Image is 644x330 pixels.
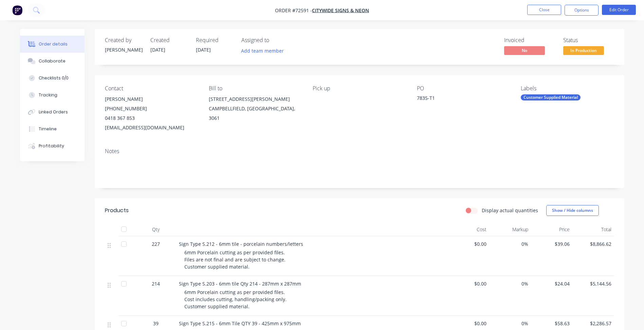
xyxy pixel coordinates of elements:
[184,249,286,270] span: 6mm Porcelain cutting as per provided files. Files are not final and are subject to change. Custo...
[209,85,302,92] div: Bill to
[105,104,198,113] div: [PHONE_NUMBER]
[150,37,188,43] div: Created
[531,223,573,236] div: Price
[196,37,233,43] div: Required
[504,46,545,55] span: No
[450,320,487,327] span: $0.00
[39,109,68,115] div: Linked Orders
[153,320,159,327] span: 39
[492,320,528,327] span: 0%
[575,280,611,287] span: $5,144.56
[602,5,636,15] button: Edit Order
[105,123,198,132] div: [EMAIL_ADDRESS][DOMAIN_NAME]
[563,37,614,43] div: Status
[417,94,502,104] div: 7835-T1
[565,5,599,16] button: Options
[152,280,160,287] span: 214
[184,289,287,310] span: 6mm Porcelain cutting as per provided files. Cost includes cutting, handling/packing only. Custom...
[572,223,614,236] div: Total
[563,46,604,55] span: In Production
[105,37,142,43] div: Created by
[534,320,570,327] span: $58.63
[521,85,614,92] div: Labels
[39,41,68,47] div: Order details
[209,94,302,104] div: [STREET_ADDRESS][PERSON_NAME]
[105,113,198,123] div: 0418 367 853
[482,207,538,214] label: Display actual quantities
[105,94,198,104] div: [PERSON_NAME]
[105,46,142,53] div: [PERSON_NAME]
[20,121,85,137] button: Timeline
[534,240,570,247] span: $39.06
[105,148,614,154] div: Notes
[179,280,301,287] span: Sign Type S.203 - 6mm tile Qty 214 - 287mm x 287mm
[546,205,599,216] button: Show / Hide columns
[209,94,302,123] div: [STREET_ADDRESS][PERSON_NAME]CAMPBELLFIELD, [GEOGRAPHIC_DATA], 3061
[152,240,160,247] span: 227
[39,143,64,149] div: Profitability
[417,85,510,92] div: PO
[12,5,22,15] img: Factory
[527,5,561,15] button: Close
[563,46,604,56] button: In Production
[196,47,211,53] span: [DATE]
[575,320,611,327] span: $2,286.57
[312,7,369,14] a: Citywide Signs & Neon
[504,37,555,43] div: Invoiced
[237,46,287,55] button: Add team member
[450,240,487,247] span: $0.00
[492,280,528,287] span: 0%
[20,36,85,53] button: Order details
[534,280,570,287] span: $24.04
[20,70,85,87] button: Checklists 0/0
[575,240,611,247] span: $8,866.62
[135,223,176,236] div: Qty
[150,47,165,53] span: [DATE]
[20,53,85,70] button: Collaborate
[489,223,531,236] div: Markup
[179,241,303,247] span: Sign Type S.212 - 6mm tile - porcelain numbers/letters
[105,94,198,132] div: [PERSON_NAME][PHONE_NUMBER]0418 367 853[EMAIL_ADDRESS][DOMAIN_NAME]
[275,7,312,14] span: Order #72591 -
[39,58,66,64] div: Collaborate
[492,240,528,247] span: 0%
[521,94,581,100] div: Customer Supplied Material
[20,137,85,154] button: Profitability
[209,104,302,123] div: CAMPBELLFIELD, [GEOGRAPHIC_DATA], 3061
[313,85,406,92] div: Pick up
[105,85,198,92] div: Contact
[105,206,129,215] div: Products
[179,320,301,327] span: Sign Type S.215 - 6mm Tile QTY 39 - 425mm x 975mm
[448,223,490,236] div: Cost
[39,75,69,81] div: Checklists 0/0
[241,46,288,55] button: Add team member
[241,37,309,43] div: Assigned to
[39,126,57,132] div: Timeline
[39,92,57,98] div: Tracking
[20,87,85,104] button: Tracking
[20,104,85,121] button: Linked Orders
[450,280,487,287] span: $0.00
